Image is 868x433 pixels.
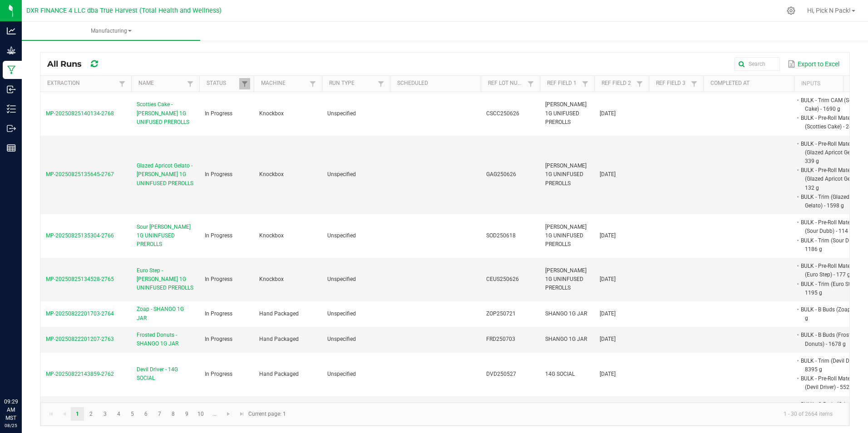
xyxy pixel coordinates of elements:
[26,7,222,15] span: DXR FINANCE 4 LLC dba True Harvest (Total Health and Wellness)
[291,407,840,422] kendo-pager-info: 1 - 30 of 2664 items
[7,46,16,55] inline-svg: Grow
[222,407,235,421] a: Go to the next page
[208,407,221,421] a: Page 11
[205,336,232,342] span: In Progress
[137,305,194,322] span: Zoap - SHANGO 1G JAR
[137,100,194,127] span: Scotties Cake - [PERSON_NAME] 1G UNIFUSED PREROLLS
[545,162,587,186] span: [PERSON_NAME] 1G UNINFUSED PREROLLS
[261,80,307,87] a: MachineSortable
[194,407,207,421] a: Page 10
[126,407,139,421] a: Page 5
[46,110,114,117] span: MP-20250825140134-2768
[545,371,575,377] span: 14G SOCIAL
[138,80,184,87] a: NameSortable
[545,267,587,291] span: [PERSON_NAME] 1G UNINFUSED PREROLLS
[259,276,284,282] span: Knockbox
[46,310,114,317] span: MP-20250822201703-2764
[7,85,16,94] inline-svg: Inbound
[137,331,194,348] span: Frosted Donuts - SHANGO 1G JAR
[397,80,477,87] a: ScheduledSortable
[486,276,519,282] span: CEUS250626
[137,365,194,383] span: Devil Driver - 14G SOCIAL
[40,403,849,426] kendo-pager: Current page: 1
[4,422,18,429] p: 08/25
[46,371,114,377] span: MP-20250822143859-2762
[7,65,16,74] inline-svg: Manufacturing
[307,78,318,89] a: Filter
[205,371,232,377] span: In Progress
[185,78,196,89] a: Filter
[205,276,232,282] span: In Progress
[327,232,356,239] span: Unspecified
[47,80,116,87] a: ExtractionSortable
[486,336,515,342] span: FRD250703
[259,310,299,317] span: Hand Packaged
[46,336,114,342] span: MP-20250822201207-2763
[486,171,516,177] span: GAG250626
[47,56,113,72] div: All Runs
[545,310,587,317] span: SHANGO 1G JAR
[327,276,356,282] span: Unspecified
[545,101,587,125] span: [PERSON_NAME] 1G UNIFUSED PREROLLS
[46,171,114,177] span: MP-20250825135645-2767
[167,407,180,421] a: Page 8
[259,371,299,377] span: Hand Packaged
[486,371,516,377] span: DVD250527
[656,80,688,87] a: Ref Field 3Sortable
[600,171,616,177] span: [DATE]
[4,398,18,422] p: 09:29 AM MST
[137,162,194,188] span: Glazed Apricot Gelato - [PERSON_NAME] 1G UNINFUSED PREROLLS
[600,336,616,342] span: [DATE]
[545,336,587,342] span: SHANGO 1G JAR
[488,80,525,87] a: Ref Lot NumberSortable
[600,110,616,117] span: [DATE]
[117,78,128,89] a: Filter
[205,171,232,177] span: In Progress
[689,78,700,89] a: Filter
[9,360,36,388] iframe: Resource center
[785,56,842,72] button: Export to Excel
[7,26,16,35] inline-svg: Analytics
[327,371,356,377] span: Unspecified
[99,407,112,421] a: Page 3
[327,310,356,317] span: Unspecified
[600,310,616,317] span: [DATE]
[735,57,780,71] input: Search
[259,336,299,342] span: Hand Packaged
[486,232,516,239] span: SOD250618
[486,310,516,317] span: ZOP250721
[547,80,579,87] a: Ref Field 1Sortable
[112,407,125,421] a: Page 4
[22,27,200,35] span: Manufacturing
[137,266,194,293] span: Euro Step - [PERSON_NAME] 1G UNINFUSED PREROLLS
[225,410,232,418] span: Go to the next page
[137,223,194,249] span: Sour [PERSON_NAME] 1G UNINFUSED PREROLLS
[7,143,16,153] inline-svg: Reports
[329,80,375,87] a: Run TypeSortable
[486,110,519,117] span: CSCC250626
[600,371,616,377] span: [DATE]
[205,110,232,117] span: In Progress
[207,80,239,87] a: StatusSortable
[375,78,386,89] a: Filter
[205,232,232,239] span: In Progress
[602,80,634,87] a: Ref Field 2Sortable
[238,410,246,418] span: Go to the last page
[785,6,797,15] div: Manage settings
[807,7,851,14] span: Hi, Pick N Pack!
[22,22,200,41] a: Manufacturing
[710,80,790,87] a: Completed AtSortable
[580,78,591,89] a: Filter
[180,407,193,421] a: Page 9
[327,336,356,342] span: Unspecified
[525,78,536,89] a: Filter
[205,310,232,317] span: In Progress
[239,78,250,89] a: Filter
[139,407,153,421] a: Page 6
[327,171,356,177] span: Unspecified
[259,232,284,239] span: Knockbox
[259,110,284,117] span: Knockbox
[71,407,84,421] a: Page 1
[259,171,284,177] span: Knockbox
[545,224,587,247] span: [PERSON_NAME] 1G UNINFUSED PREROLLS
